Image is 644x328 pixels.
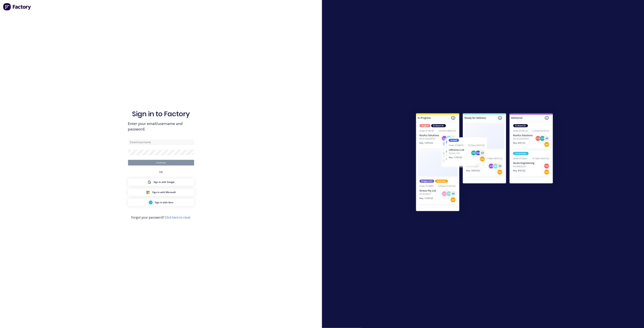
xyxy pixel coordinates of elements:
span: Enter your email/username and password. [128,121,194,132]
button: Microsoft Sign inSign in with Microsoft [128,189,194,196]
img: Factory [3,3,31,11]
img: Microsoft Sign in [146,190,150,194]
span: Sign in with Google [154,180,175,184]
button: Google Sign inSign in with Google [128,179,194,186]
span: Sign in with Xero [155,201,173,204]
a: Click here to reset [165,215,191,219]
span: Sign in with Microsoft [152,191,176,194]
img: Sign in [408,106,561,220]
h1: Sign in to Factory [132,110,190,118]
img: Google Sign in [147,180,151,184]
button: Continue [128,160,194,166]
input: Email/Username [128,139,194,145]
span: Forgot your password? [131,215,191,220]
div: OR [159,166,163,179]
button: Xero Sign inSign in with Xero [128,199,194,206]
img: Xero Sign in [149,201,153,204]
